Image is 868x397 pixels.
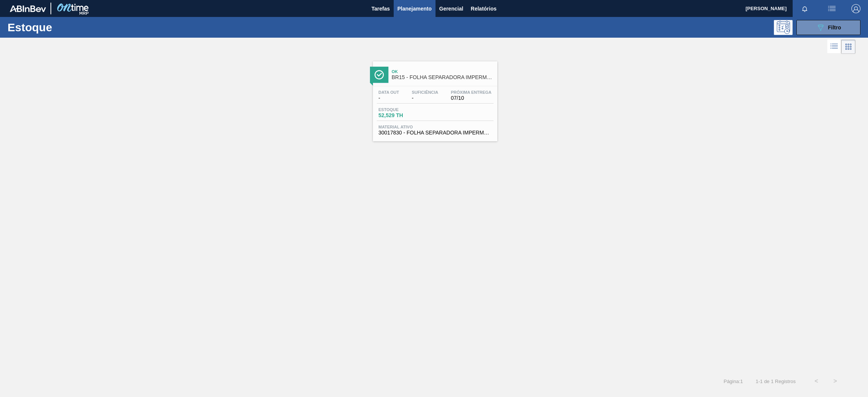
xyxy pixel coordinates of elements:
h1: Estoque [8,23,123,32]
a: ÍconeOkBR15 - FOLHA SEPARADORA IMPERMEAVELData out-Suficiência-Próxima Entrega07/10Estoque52,529 ... [367,56,501,141]
button: Filtro [796,20,860,35]
span: Próxima Entrega [451,90,492,95]
span: - [379,95,399,101]
span: Material ativo [379,125,492,129]
img: TNhmsLtSVTkK8tSr43FrP2fwEKptu5GPRR3wAAAABJRU5ErkJggg== [10,5,46,12]
span: BR15 - FOLHA SEPARADORA IMPERMEAVEL [392,75,494,80]
span: Ok [392,69,494,74]
span: Estoque [379,107,431,112]
div: Visão em Lista [827,40,841,54]
button: < [807,372,826,391]
span: Data out [379,90,399,95]
img: Ícone [374,70,384,79]
span: Tarefas [371,4,390,13]
span: - [412,95,438,101]
div: Visão em Cards [841,40,856,54]
span: Planejamento [397,4,432,13]
button: Notificações [793,3,817,14]
img: userActions [827,4,836,13]
div: Pogramando: nenhum usuário selecionado [774,20,793,35]
span: 52,529 TH [379,113,431,118]
button: > [826,372,845,391]
span: 30017830 - FOLHA SEPARADORA IMPERMEAVEL [379,130,492,136]
span: 07/10 [451,95,492,101]
span: Gerencial [439,4,463,13]
span: Filtro [828,24,841,31]
span: Relatórios [471,4,497,13]
img: Logout [851,4,860,13]
span: Suficiência [412,90,438,95]
span: Página : 1 [724,379,743,384]
span: 1 - 1 de 1 Registros [754,379,796,384]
